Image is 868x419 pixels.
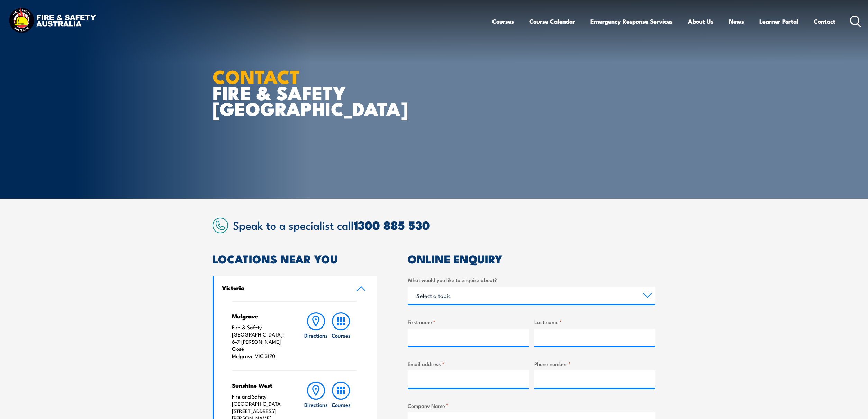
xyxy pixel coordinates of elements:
h1: FIRE & SAFETY [GEOGRAPHIC_DATA] [213,68,383,116]
a: Contact [814,12,835,30]
a: Courses [492,12,514,30]
label: Email address [408,360,529,368]
a: Learner Portal [759,12,798,30]
a: Courses [328,312,353,360]
a: Directions [304,312,328,360]
a: About Us [688,12,714,30]
h6: Courses [332,332,351,339]
label: Company Name [408,402,655,410]
p: Fire & Safety [GEOGRAPHIC_DATA]: 6-7 [PERSON_NAME] Close Mulgrave VIC 3170 [232,324,290,360]
h4: Victoria [222,284,346,291]
label: Last name [534,318,655,326]
h6: Directions [304,332,328,339]
h4: Sunshine West [232,382,290,389]
h2: Speak to a specialist call [233,219,655,231]
h6: Directions [304,401,328,408]
a: Emergency Response Services [590,12,673,30]
a: Course Calendar [529,12,575,30]
a: Victoria [214,276,377,301]
label: Phone number [534,360,655,368]
a: News [729,12,744,30]
h6: Courses [332,401,351,408]
h2: LOCATIONS NEAR YOU [213,254,377,263]
strong: CONTACT [213,61,300,90]
a: 1300 885 530 [354,216,430,234]
h2: ONLINE ENQUIRY [408,254,655,263]
label: First name [408,318,529,326]
h4: Mulgrave [232,312,290,320]
label: What would you like to enquire about? [408,276,655,284]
